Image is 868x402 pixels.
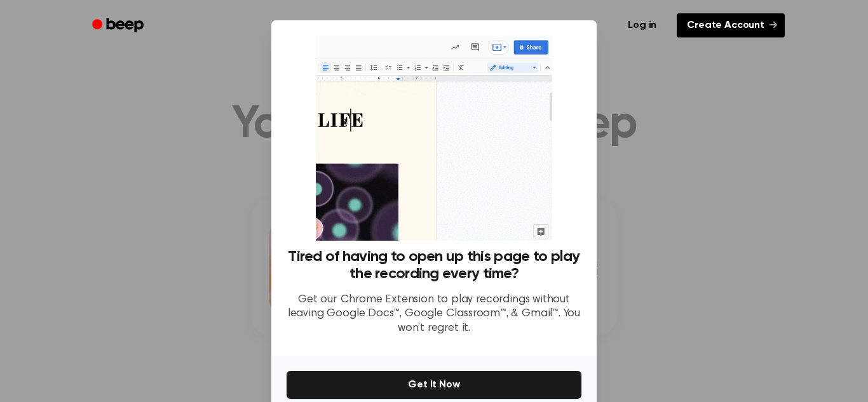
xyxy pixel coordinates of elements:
button: Get It Now [287,371,581,399]
a: Create Account [677,13,785,37]
p: Get our Chrome Extension to play recordings without leaving Google Docs™, Google Classroom™, & Gm... [287,293,581,336]
img: Beep extension in action [316,36,552,241]
a: Log in [615,11,669,40]
h3: Tired of having to open up this page to play the recording every time? [287,248,581,283]
a: Beep [83,13,155,38]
